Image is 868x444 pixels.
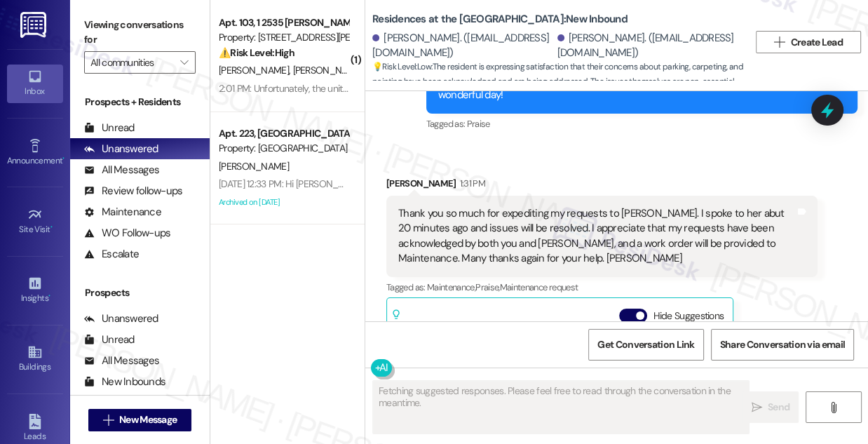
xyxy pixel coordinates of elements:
span: Praise , [475,281,499,293]
i:  [180,57,188,68]
span: New Message [119,412,177,427]
div: [PERSON_NAME]. ([EMAIL_ADDRESS][DOMAIN_NAME]) [557,31,739,61]
span: Share Conversation via email [720,337,845,352]
button: Share Conversation via email [711,329,854,361]
span: • [62,154,65,163]
div: WO Follow-ups [84,226,170,241]
div: [PERSON_NAME] [386,176,818,196]
input: All communities [90,51,173,74]
div: Archived on [DATE] [217,194,350,211]
div: [PERSON_NAME]. ([EMAIL_ADDRESS][DOMAIN_NAME]) [372,31,554,61]
textarea: Fetching suggested responses. Please feel free to read through the conversation in the meantime. [373,381,749,433]
div: 1:31 PM [456,176,485,191]
i:  [103,415,114,426]
div: Property: [STREET_ADDRESS][PERSON_NAME] [219,30,348,45]
a: Insights • [7,271,63,309]
span: [PERSON_NAME] [293,64,363,76]
button: Get Conversation Link [588,329,703,361]
span: Praise [467,118,490,130]
span: Maintenance , [427,281,475,293]
i:  [774,36,785,48]
a: Site Visit • [7,203,63,241]
div: Escalate [84,247,139,262]
div: Related guidelines [391,309,472,335]
div: Tagged as: [386,277,818,297]
div: Unread [84,121,135,135]
div: New Inbounds [84,375,165,389]
img: ResiDesk Logo [20,12,49,38]
div: All Messages [84,354,159,368]
div: Unread [84,332,135,347]
div: Review follow-ups [84,184,182,199]
div: Prospects + Residents [70,95,210,109]
span: Maintenance request [500,281,578,293]
a: Inbox [7,65,63,102]
b: Residences at the [GEOGRAPHIC_DATA]: New Inbound [372,12,628,27]
div: All Messages [84,163,159,177]
button: New Message [88,409,192,431]
span: [PERSON_NAME] [219,64,293,76]
div: Maintenance [84,205,161,220]
strong: ⚠️ Risk Level: High [219,46,294,59]
button: Send [742,391,799,423]
div: Unanswered [84,311,158,326]
a: Buildings [7,340,63,378]
span: : The resident is expressing satisfaction that their concerns about parking, carpeting, and paint... [372,60,749,105]
label: Viewing conversations for [84,14,196,51]
div: Unanswered [84,142,158,156]
span: Create Lead [791,35,843,50]
div: Thank you so much for expediting my requests to [PERSON_NAME]. I spoke to her abut 20 minutes ago... [398,206,795,267]
div: Property: [GEOGRAPHIC_DATA] [219,141,348,156]
span: Send [768,400,789,415]
div: Prospects [70,285,210,300]
span: • [50,222,53,232]
span: • [48,291,50,301]
i:  [828,402,839,413]
span: [PERSON_NAME] [219,160,289,173]
i:  [752,402,762,413]
strong: 💡 Risk Level: Low [372,61,431,72]
div: Apt. 223, [GEOGRAPHIC_DATA] [219,126,348,141]
div: Apt. 103, 1 2535 [PERSON_NAME] [219,15,348,30]
span: Get Conversation Link [597,337,694,352]
label: Hide Suggestions [653,309,724,323]
button: Create Lead [756,31,861,53]
div: Tagged as: [426,114,857,134]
